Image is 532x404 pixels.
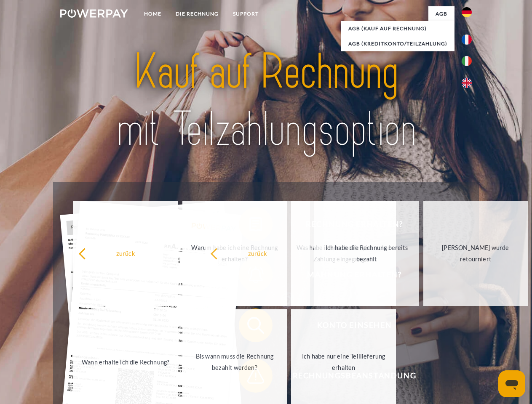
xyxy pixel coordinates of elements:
div: Warum habe ich eine Rechnung erhalten? [187,242,282,265]
div: [PERSON_NAME] wurde retourniert [428,242,523,265]
a: SUPPORT [226,6,266,21]
img: en [462,78,472,88]
a: Home [137,6,168,21]
img: fr [462,35,472,45]
a: AGB (Kreditkonto/Teilzahlung) [341,36,454,51]
a: agb [428,6,454,21]
a: AGB (Kauf auf Rechnung) [341,21,454,36]
div: zurück [78,247,173,259]
div: Wann erhalte ich die Rechnung? [78,356,173,367]
div: zurück [210,247,305,259]
div: Bis wann muss die Rechnung bezahlt werden? [187,351,282,373]
img: title-powerpay_de.svg [80,40,452,161]
div: Ich habe nur eine Teillieferung erhalten [296,351,391,373]
img: de [462,7,472,17]
a: DIE RECHNUNG [168,6,226,21]
div: Ich habe die Rechnung bereits bezahlt [319,242,414,265]
img: logo-powerpay-white.svg [60,9,128,18]
iframe: Schaltfläche zum Öffnen des Messaging-Fensters [498,370,525,397]
img: it [462,56,472,66]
